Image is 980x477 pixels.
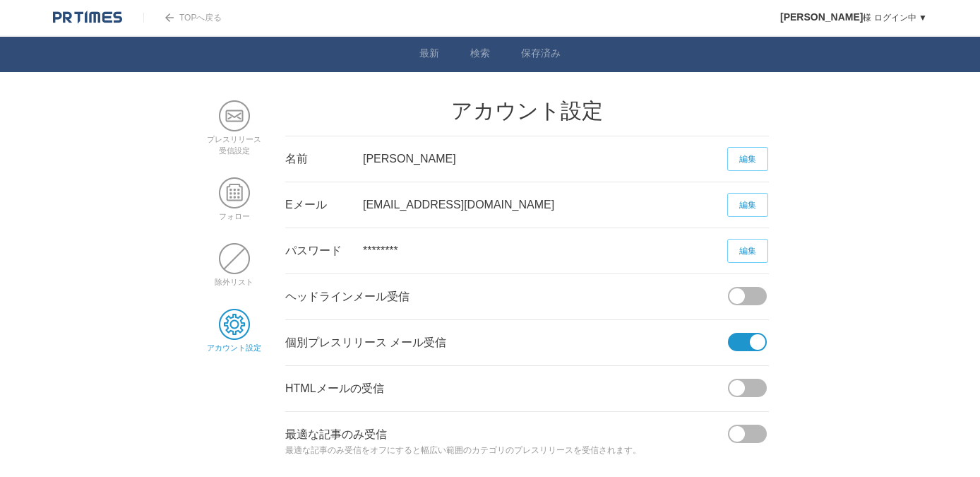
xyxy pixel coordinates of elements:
[419,47,439,62] a: 最新
[780,13,927,23] a: [PERSON_NAME]様 ログイン中 ▼
[285,228,363,273] div: パスワード
[727,147,768,171] a: 編集
[53,11,122,25] img: logo.png
[363,136,728,182] div: [PERSON_NAME]
[470,47,490,62] a: 検索
[285,320,728,365] div: 個別プレスリリース メール受信
[285,100,769,122] h2: アカウント設定
[285,366,728,411] div: HTMLメールの受信
[285,136,363,182] div: 名前
[215,267,253,286] a: 除外リスト
[727,193,768,217] a: 編集
[363,182,728,228] div: [EMAIL_ADDRESS][DOMAIN_NAME]
[207,333,261,352] a: アカウント設定
[780,11,863,23] span: [PERSON_NAME]
[219,201,250,220] a: フォロー
[521,47,561,62] a: 保存済み
[165,13,174,22] img: arrow.png
[285,182,363,228] div: Eメール
[285,274,728,319] div: ヘッドラインメール受信
[143,13,222,23] a: TOPへ戻る
[207,124,261,155] a: プレスリリース受信設定
[285,443,728,459] p: 最適な記事のみ受信をオフにすると幅広い範囲のカテゴリのプレスリリースを受信されます。
[727,239,768,263] a: 編集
